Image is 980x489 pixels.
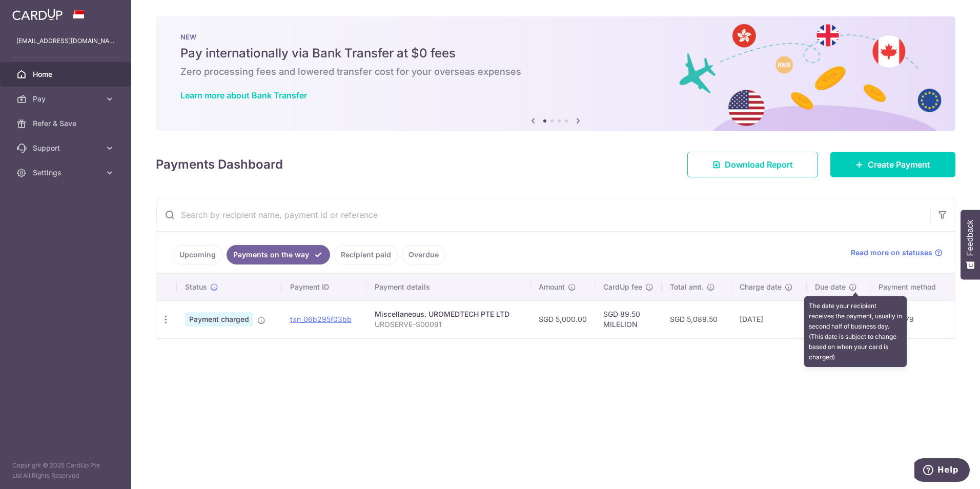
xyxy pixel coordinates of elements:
button: Feedback - Show survey [961,210,980,279]
span: Download Report [725,158,793,171]
a: Create Payment [830,152,955,177]
a: Download Report [687,152,818,177]
span: Due date [815,282,846,292]
a: Payments on the way [227,245,330,264]
span: Payment charged [185,312,253,327]
span: Refer & Save [33,118,100,129]
iframe: Opens a widget where you can find more information [914,458,970,484]
span: Support [33,143,100,153]
a: txn_06b295f03bb [290,315,352,323]
a: Recipient paid [334,245,398,264]
span: Pay [33,94,100,104]
h4: Payments Dashboard [156,155,283,174]
a: Read more on statuses [851,248,943,258]
th: Payment method [870,274,955,300]
div: The date your recipient receives the payment, usually in second half of business day. (This date ... [804,296,907,367]
p: [EMAIL_ADDRESS][DOMAIN_NAME] [16,36,115,46]
h6: Zero processing fees and lowered transfer cost for your overseas expenses [180,66,931,78]
div: Miscellaneous. UROMEDTECH PTE LTD [375,309,522,319]
td: SGD 5,000.00 [530,300,595,338]
th: Payment details [366,274,530,300]
p: UROSERVE-S00091 [375,319,522,330]
td: SGD 89.50 MILELION [595,300,662,338]
a: Overdue [402,245,445,264]
p: NEW [180,33,931,41]
span: Charge date [740,282,782,292]
th: Payment ID [282,274,366,300]
span: Total amt. [670,282,704,292]
img: CardUp [12,8,63,21]
span: Amount [539,282,565,292]
a: Upcoming [173,245,222,264]
img: Bank transfer banner [156,16,955,131]
a: Learn more about Bank Transfer [180,90,307,100]
span: Settings [33,168,100,178]
span: Read more on statuses [851,248,932,258]
input: Search by recipient name, payment id or reference [156,198,930,231]
td: SGD 5,089.50 [662,300,731,338]
span: CardUp fee [603,282,642,292]
span: Create Payment [868,158,930,171]
span: Home [33,69,100,79]
span: Feedback [966,220,975,256]
td: [DATE] [731,300,807,338]
h5: Pay internationally via Bank Transfer at $0 fees [180,45,931,62]
span: Status [185,282,207,292]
